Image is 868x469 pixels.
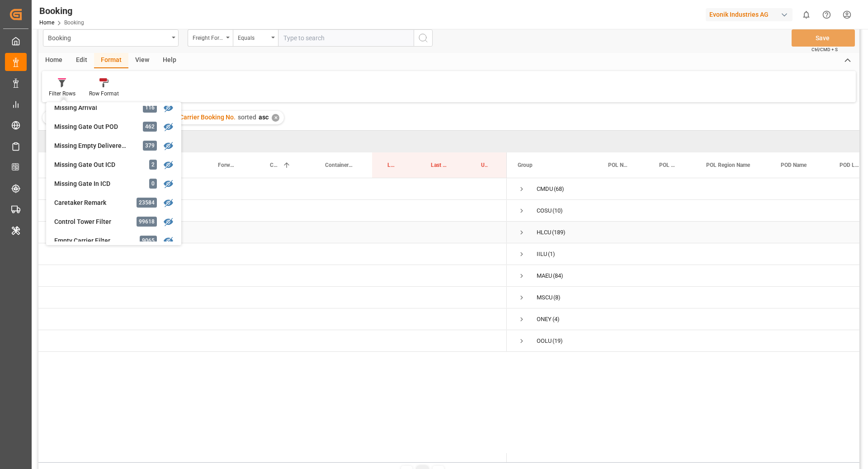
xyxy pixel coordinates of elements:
div: ✕ [272,114,279,122]
div: Missing Gate In ICD [54,179,133,189]
span: POL Locode [659,162,676,168]
span: (1) [548,244,555,265]
div: 23584 [137,198,157,208]
div: COSU [537,200,552,221]
div: Press SPACE to select this row. [38,178,507,200]
div: View [128,53,156,68]
span: sorted [238,114,256,121]
span: Group [518,162,533,168]
div: HLCU [537,222,551,243]
div: Missing Gate Out ICD [54,160,133,170]
span: (10) [552,200,563,221]
span: asc [259,114,269,121]
div: 379 [143,141,157,151]
span: POL Name [608,162,629,168]
span: (8) [553,287,561,308]
span: Carrier Booking No. [270,162,279,168]
div: Empty Carrier Filter [54,236,133,246]
div: ONEY [537,309,552,330]
div: 9065 [140,236,157,246]
div: Help [156,53,183,68]
div: Filter Rows [49,90,75,98]
div: Booking [48,32,169,43]
div: 99618 [137,217,157,227]
span: POD Locode [840,162,861,168]
span: Container No. [325,162,353,168]
div: Press SPACE to select this row. [38,200,507,222]
span: Carrier Booking No. [179,114,236,121]
div: Missing Empty Delivered Depot [54,141,133,151]
button: Help Center [816,5,837,25]
div: Control Tower Filter [54,217,133,227]
div: MAEU [537,265,552,286]
div: CMDU [537,179,553,199]
span: (19) [552,331,563,351]
span: (68) [554,179,564,199]
div: Press SPACE to select this row. [38,265,507,287]
div: Missing Arrival [54,103,133,113]
div: MSCU [537,287,552,308]
button: search button [414,29,433,47]
div: OOLU [537,331,552,351]
div: Evonik Industries AG [706,8,793,21]
div: IILU [537,244,547,265]
button: show 0 new notifications [796,5,816,25]
div: Equals [238,32,269,42]
span: Last Opened Date [387,162,396,168]
span: Last Opened By [431,162,447,168]
button: open menu [43,29,179,47]
button: Save [792,29,855,47]
input: Type to search [278,29,414,47]
a: Home [39,19,54,26]
div: Press SPACE to select this row. [38,287,507,308]
span: Ctrl/CMD + S [811,46,838,53]
button: Evonik Industries AG [706,6,796,23]
span: (84) [553,265,563,286]
div: Missing Gate Out POD [54,122,133,132]
div: 0 [149,179,157,189]
div: Press SPACE to select this row. [38,330,507,352]
div: Format [94,53,128,68]
div: Row Format [89,90,119,98]
div: 462 [143,122,157,132]
div: Home [38,53,69,68]
span: Forwarder Name [218,162,236,168]
div: Caretaker Remark [54,198,133,208]
div: Press SPACE to select this row. [38,308,507,330]
div: Freight Forwarder's Reference No. [193,32,223,42]
div: 116 [143,103,157,113]
button: open menu [188,29,233,47]
div: 2 [149,160,157,170]
span: POD Name [781,162,807,168]
div: Press SPACE to select this row. [38,243,507,265]
div: Edit [69,53,94,68]
span: POL Region Name [706,162,750,168]
span: (4) [552,309,560,330]
button: open menu [233,29,278,47]
div: Booking [39,4,84,18]
span: Update Last Opened By [481,162,488,168]
div: Press SPACE to select this row. [38,222,507,243]
span: (189) [552,222,566,243]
